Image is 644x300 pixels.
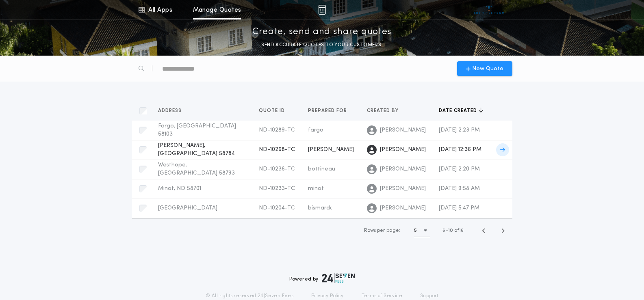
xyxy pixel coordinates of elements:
[158,123,236,137] span: Fargo, [GEOGRAPHIC_DATA] 58103
[439,166,480,172] span: [DATE] 2:20 PM
[308,186,324,192] span: minot
[442,228,445,233] span: 6
[308,205,332,211] span: bismarck
[439,205,479,211] span: [DATE] 5:47 PM
[439,186,480,192] span: [DATE] 9:58 AM
[414,224,430,237] button: 5
[259,166,295,172] span: ND-10236-TC
[318,5,326,15] img: img
[439,147,481,153] span: [DATE] 12:36 PM
[380,126,426,134] span: [PERSON_NAME]
[322,273,355,283] img: logo
[414,227,417,235] h1: 5
[448,228,453,233] span: 10
[259,127,295,133] span: ND-10289-TC
[158,205,217,211] span: [GEOGRAPHIC_DATA]
[206,293,293,299] p: © All rights reserved. 24|Seven Fees
[472,65,503,73] span: New Quote
[367,107,405,115] button: Created by
[158,108,183,114] span: Address
[252,26,392,39] p: Create, send and share quotes
[420,293,438,299] a: Support
[158,162,235,176] span: Westhope, [GEOGRAPHIC_DATA] 58793
[259,108,286,114] span: Quote ID
[158,142,235,157] span: [PERSON_NAME], [GEOGRAPHIC_DATA] 58784
[259,147,295,153] span: ND-10268-TC
[158,107,188,115] button: Address
[308,108,349,114] span: Prepared for
[380,146,426,154] span: [PERSON_NAME]
[261,41,382,49] p: SEND ACCURATE QUOTES TO YOUR CUSTOMERS.
[439,127,480,133] span: [DATE] 2:23 PM
[439,108,479,114] span: Date created
[308,127,323,133] span: fargo
[158,186,201,192] span: Minot, ND 58701
[362,293,402,299] a: Terms of Service
[259,186,295,192] span: ND-10233-TC
[380,204,426,212] span: [PERSON_NAME]
[259,107,291,115] button: Quote ID
[439,107,483,115] button: Date created
[311,293,344,299] a: Privacy Policy
[380,185,426,193] span: [PERSON_NAME]
[380,165,426,173] span: [PERSON_NAME]
[367,108,400,114] span: Created by
[308,166,335,172] span: bottineau
[364,228,400,233] span: Rows per page:
[259,205,295,211] span: ND-10204-TC
[457,61,512,76] button: New Quote
[474,6,504,14] img: vs-icon
[289,273,355,283] div: Powered by
[454,227,464,234] span: of 16
[308,147,354,153] span: [PERSON_NAME]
